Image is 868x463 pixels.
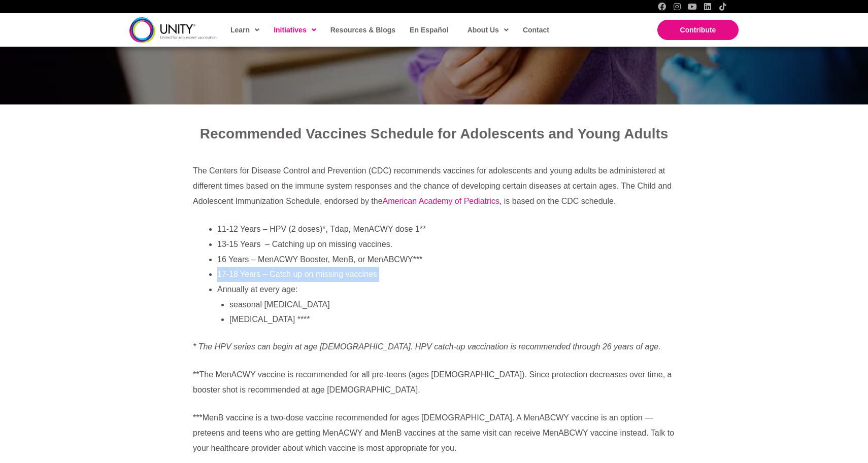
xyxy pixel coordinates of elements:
[658,3,666,11] a: Facebook
[200,126,669,141] span: Recommended Vaccines Schedule for Adolescents and Young Adults
[523,26,549,34] span: Contact
[688,3,696,11] a: YouTube
[274,22,316,38] span: Initiatives
[680,26,716,34] span: Contribute
[193,342,661,351] em: * The HPV series can begin at age [DEMOGRAPHIC_DATA]. HPV catch-up vaccination is recommended thr...
[405,18,452,42] a: En Español
[704,3,712,11] a: LinkedIn
[468,22,509,38] span: About Us
[217,237,675,252] li: 13-15 Years – Catching up on missing vaccines.
[325,18,399,42] a: Resources & Blogs
[673,3,681,11] a: Instagram
[217,222,675,237] li: 11-12 Years – HPV (2 doses)*, Tdap, MenACWY dose 1**
[410,26,448,34] span: En Español
[217,267,675,282] li: 17-18 Years – Catch up on missing vaccines
[719,3,727,11] a: TikTok
[193,163,675,208] p: The Centers for Disease Control and Prevention (CDC) recommends vaccines for adolescents and youn...
[217,252,675,267] li: 16 Years – MenACWY Booster, MenB, or MenABCWY***
[129,17,217,42] img: unity-logo-dark
[229,297,675,312] li: seasonal [MEDICAL_DATA]
[462,18,513,42] a: About Us
[383,197,499,205] a: American Academy of Pediatrics
[657,20,739,40] a: Contribute
[330,26,395,34] span: Resources & Blogs
[217,282,675,327] li: Annually at every age:
[193,367,675,397] p: **The MenACWY vaccine is recommended for all pre-teens (ages [DEMOGRAPHIC_DATA]). Since protectio...
[193,410,675,455] p: ***MenB vaccine is a two-dose vaccine recommended for ages [DEMOGRAPHIC_DATA]. A MenABCWY vaccine...
[230,22,259,38] span: Learn
[518,18,553,42] a: Contact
